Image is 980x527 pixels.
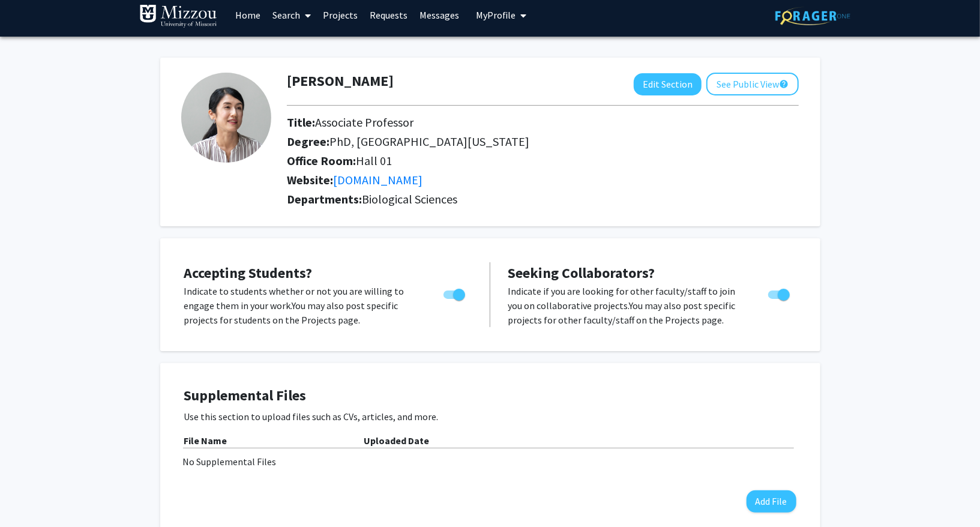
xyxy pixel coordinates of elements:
[706,73,799,95] button: See Public View
[779,77,789,91] mat-icon: help
[508,284,745,327] p: Indicate if you are looking for other faculty/staff to join you on collaborative projects. You ma...
[287,173,799,187] h2: Website:
[333,172,422,187] a: Opens in a new tab
[183,454,798,469] div: No Supplemental Files
[184,263,313,282] span: Accepting Students?
[439,284,472,302] div: Toggle
[508,263,655,282] span: Seeking Collaborators?
[278,192,808,206] h2: Departments:
[364,435,430,447] b: Uploaded Date
[287,115,799,130] h2: Title:
[139,4,217,28] img: University of Missouri Logo
[9,473,51,518] iframe: Chat
[362,191,457,206] span: Biological Sciences
[287,154,799,168] h2: Office Room:
[775,7,850,25] img: ForagerOne Logo
[181,73,271,163] img: Profile Picture
[763,284,796,302] div: Toggle
[634,73,702,95] button: Edit Section
[184,409,796,424] p: Use this section to upload files such as CVs, articles, and more.
[287,73,394,90] h1: [PERSON_NAME]
[184,435,227,447] b: File Name
[476,9,516,21] span: My Profile
[184,387,796,405] h4: Supplemental Files
[747,490,796,513] button: Add File
[315,115,413,130] span: Associate Professor
[287,134,799,149] h2: Degree:
[184,284,421,327] p: Indicate to students whether or not you are willing to engage them in your work. You may also pos...
[356,153,392,168] span: Hall 01
[329,134,529,149] span: PhD, [GEOGRAPHIC_DATA][US_STATE]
